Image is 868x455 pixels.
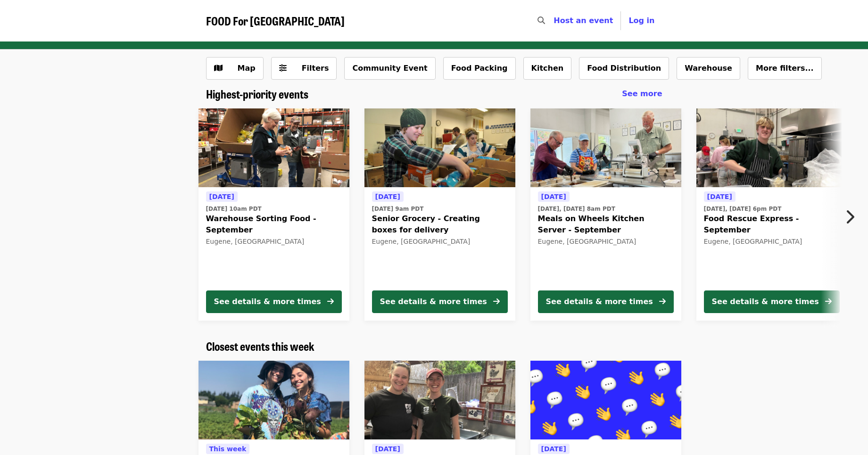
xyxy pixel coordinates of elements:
[206,205,262,213] time: [DATE] 10am PDT
[696,108,847,321] a: See details for "Food Rescue Express - September"
[279,64,287,73] i: sliders-h icon
[327,297,334,306] i: arrow-right icon
[538,213,674,236] span: Meals on Wheels Kitchen Server - September
[206,290,342,313] button: See details & more times
[704,205,782,213] time: [DATE], [DATE] 6pm PDT
[209,445,247,453] span: This week
[198,339,670,353] div: Closest events this week
[198,87,670,101] div: Highest-priority events
[372,213,508,236] span: Senior Grocery - Creating boxes for delivery
[271,57,337,80] button: Filters (0 selected)
[372,205,424,213] time: [DATE] 9am PDT
[530,361,681,440] img: Day Kitchen - September Kitchen Prep organized by FOOD For Lane County
[206,339,314,353] a: Closest events this week
[375,193,400,200] span: [DATE]
[659,297,666,306] i: arrow-right icon
[344,57,435,80] button: Community Event
[538,205,615,213] time: [DATE], [DATE] 8am PDT
[523,57,572,80] button: Kitchen
[206,12,345,29] span: FOOD For [GEOGRAPHIC_DATA]
[707,193,732,200] span: [DATE]
[206,238,342,246] div: Eugene, [GEOGRAPHIC_DATA]
[845,208,854,226] i: chevron-right icon
[198,108,349,321] a: See details for "Warehouse Sorting Food - September"
[209,193,234,200] span: [DATE]
[364,108,515,321] a: See details for "Senior Grocery - Creating boxes for delivery"
[748,57,822,80] button: More filters...
[372,238,508,246] div: Eugene, [GEOGRAPHIC_DATA]
[206,87,308,101] a: Highest-priority events
[206,338,314,354] span: Closest events this week
[622,88,662,99] a: See more
[756,64,814,73] span: More filters...
[628,16,654,25] span: Log in
[375,445,400,453] span: [DATE]
[530,108,681,321] a: See details for "Meals on Wheels Kitchen Server - September"
[206,57,264,80] button: Show map view
[551,9,558,32] input: Search
[622,89,662,98] span: See more
[579,57,669,80] button: Food Distribution
[530,108,681,188] img: Meals on Wheels Kitchen Server - September organized by FOOD For Lane County
[206,85,308,102] span: Highest-priority events
[537,16,545,25] i: search icon
[372,290,508,313] button: See details & more times
[302,64,329,73] span: Filters
[704,290,840,313] button: See details & more times
[198,361,349,440] img: Youth Farm organized by FOOD For Lane County
[493,297,500,306] i: arrow-right icon
[546,296,653,307] div: See details & more times
[380,296,487,307] div: See details & more times
[206,213,342,236] span: Warehouse Sorting Food - September
[364,361,515,440] img: GrassRoots Garden Kitchen Clean-up organized by FOOD For Lane County
[538,238,674,246] div: Eugene, [GEOGRAPHIC_DATA]
[541,445,566,453] span: [DATE]
[214,296,321,307] div: See details & more times
[677,57,740,80] button: Warehouse
[621,11,662,30] button: Log in
[538,290,674,313] button: See details & more times
[712,296,819,307] div: See details & more times
[554,16,613,25] a: Host an event
[541,193,566,200] span: [DATE]
[704,238,840,246] div: Eugene, [GEOGRAPHIC_DATA]
[206,14,345,28] a: FOOD For [GEOGRAPHIC_DATA]
[704,213,840,236] span: Food Rescue Express - September
[443,57,516,80] button: Food Packing
[214,64,223,73] i: map icon
[364,108,515,188] img: Senior Grocery - Creating boxes for delivery organized by FOOD For Lane County
[198,108,349,188] img: Warehouse Sorting Food - September organized by FOOD For Lane County
[238,64,256,73] span: Map
[696,108,847,188] img: Food Rescue Express - September organized by FOOD For Lane County
[837,204,868,230] button: Next item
